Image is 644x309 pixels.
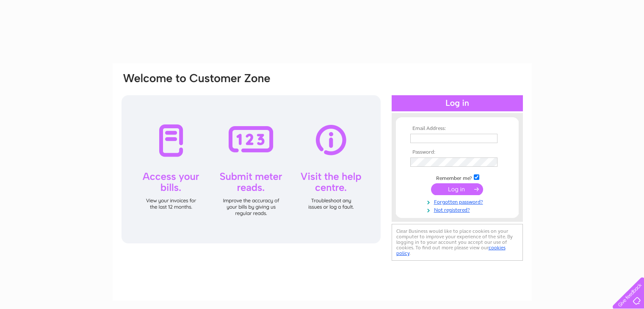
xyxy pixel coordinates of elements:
a: Not registered? [410,205,506,213]
input: Submit [431,183,483,195]
a: Forgotten password? [410,197,506,205]
td: Remember me? [408,173,506,182]
th: Email Address: [408,126,506,132]
a: cookies policy [396,245,506,256]
div: Clear Business would like to place cookies on your computer to improve your experience of the sit... [392,224,523,261]
th: Password: [408,149,506,155]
